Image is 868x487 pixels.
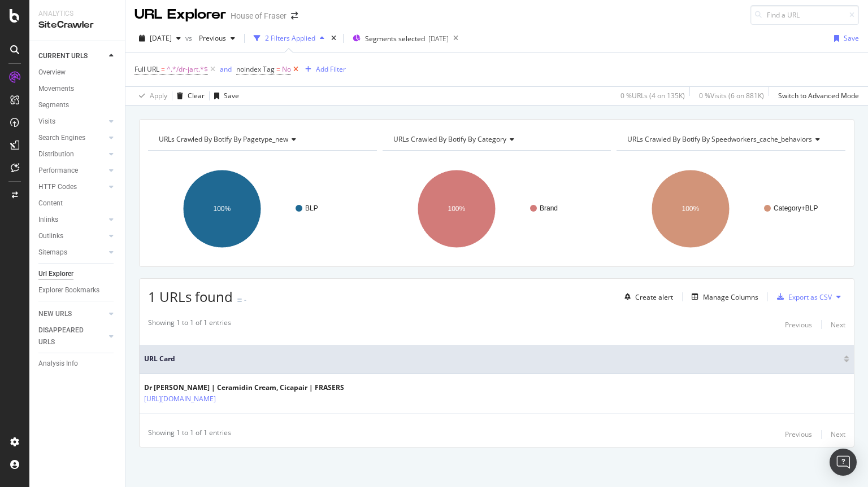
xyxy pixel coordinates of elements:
[224,91,239,100] div: Save
[393,134,506,144] span: URLs Crawled By Botify By category
[38,50,88,62] div: CURRENT URLS
[249,29,329,47] button: 2 Filters Applied
[703,292,758,302] div: Manage Columns
[831,320,845,330] div: Next
[38,198,63,209] div: Content
[144,393,216,405] a: [URL][DOMAIN_NAME]
[831,428,845,441] button: Next
[236,64,275,74] span: noindex Tag
[161,64,165,74] span: =
[38,247,67,258] div: Sitemaps
[38,67,117,78] a: Overview
[159,134,288,144] span: URLs Crawled By Botify By pagetype_new
[38,324,96,348] div: DISAPPEARED URLS
[38,214,58,226] div: Inlinks
[329,33,338,44] div: times
[625,130,835,148] h4: URLs Crawled By Botify By speedworkers_cache_behaviors
[38,67,66,78] div: Overview
[38,148,74,160] div: Distribution
[38,324,106,348] a: DISAPPEARED URLS
[194,29,240,47] button: Previous
[448,205,465,213] text: 100%
[220,64,232,74] button: and
[291,12,298,20] div: arrow-right-arrow-left
[148,318,231,331] div: Showing 1 to 1 of 1 entries
[38,181,77,193] div: HTTP Codes
[38,247,106,258] a: Sitemaps
[38,268,117,280] a: Url Explorer
[144,383,344,393] div: Dr [PERSON_NAME] | Ceramidin Cream, Cicapair | FRASERS
[785,320,812,330] div: Previous
[134,29,185,47] button: [DATE]
[194,33,226,43] span: Previous
[38,132,85,144] div: Search Engines
[301,63,346,76] button: Add Filter
[699,91,764,100] div: 0 % Visits ( 6 on 881K )
[144,354,841,364] span: URL Card
[772,288,832,306] button: Export as CSV
[617,160,843,258] svg: A chart.
[305,204,318,212] text: BLP
[214,205,231,213] text: 100%
[276,64,280,74] span: =
[38,116,55,128] div: Visits
[750,5,859,25] input: Find a URL
[620,91,685,100] div: 0 % URLs ( 4 on 135K )
[38,116,106,128] a: Visits
[244,295,246,305] div: -
[348,29,449,47] button: Segments selected[DATE]
[148,287,233,306] span: 1 URLs found
[38,165,78,177] div: Performance
[38,308,106,320] a: NEW URLS
[831,429,845,439] div: Next
[148,160,374,258] svg: A chart.
[38,83,117,95] a: Movements
[167,62,208,77] span: ^.*/dr-jart.*$
[38,268,73,280] div: Url Explorer
[38,181,106,193] a: HTTP Codes
[391,130,601,148] h4: URLs Crawled By Botify By category
[38,284,117,296] a: Explorer Bookmarks
[831,318,845,331] button: Next
[844,33,859,43] div: Save
[38,148,106,160] a: Distribution
[316,64,346,74] div: Add Filter
[778,91,859,100] div: Switch to Advanced Mode
[220,64,232,74] div: and
[38,83,74,95] div: Movements
[788,292,832,302] div: Export as CSV
[38,358,78,370] div: Analysis Info
[785,429,812,439] div: Previous
[38,308,72,320] div: NEW URLS
[620,288,673,306] button: Create alert
[38,132,106,144] a: Search Engines
[38,230,106,242] a: Outlinks
[38,230,63,242] div: Outlinks
[38,358,117,370] a: Analysis Info
[150,91,167,100] div: Apply
[365,34,425,43] span: Segments selected
[38,165,106,177] a: Performance
[210,87,239,105] button: Save
[157,130,367,148] h4: URLs Crawled By Botify By pagetype_new
[38,19,116,32] div: SiteCrawler
[785,428,812,441] button: Previous
[428,34,449,43] div: [DATE]
[172,87,205,105] button: Clear
[540,204,558,212] text: Brand
[134,64,159,74] span: Full URL
[38,284,99,296] div: Explorer Bookmarks
[38,198,117,209] a: Content
[188,91,205,100] div: Clear
[785,318,812,331] button: Previous
[134,5,226,24] div: URL Explorer
[38,50,106,62] a: CURRENT URLS
[265,33,315,43] div: 2 Filters Applied
[383,160,609,258] svg: A chart.
[237,299,242,302] img: Equal
[134,87,167,105] button: Apply
[687,290,758,304] button: Manage Columns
